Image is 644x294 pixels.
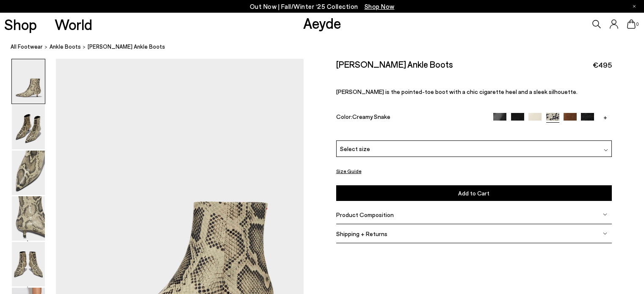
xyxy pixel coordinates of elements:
a: Shop [4,17,37,32]
a: World [55,17,92,32]
img: svg%3E [603,231,607,236]
a: All Footwear [11,42,43,51]
button: Add to Cart [336,185,612,201]
p: Out Now | Fall/Winter ‘25 Collection [250,1,395,12]
span: Creamy Snake [352,113,390,120]
span: ankle boots [50,43,81,50]
button: Size Guide [336,166,362,176]
span: [PERSON_NAME] is the pointed-toe boot with a chic cigarette heel and a sleek silhouette. [336,88,578,95]
a: + [599,113,612,121]
img: Sofie Leather Ankle Boots - Image 2 [12,105,45,149]
nav: breadcrumb [11,36,644,59]
a: Aeyde [303,14,341,32]
span: Shipping + Returns [336,230,387,237]
span: [PERSON_NAME] Ankle Boots [88,42,165,51]
img: Sofie Leather Ankle Boots - Image 5 [12,242,45,286]
a: 0 [627,19,636,29]
span: €495 [593,60,612,70]
span: Select size [340,144,370,153]
span: Add to Cart [458,190,489,197]
img: svg%3E [603,212,607,217]
img: Sofie Leather Ankle Boots - Image 3 [12,151,45,195]
a: ankle boots [50,42,81,51]
span: Product Composition [336,211,394,218]
img: Sofie Leather Ankle Boots - Image 4 [12,196,45,241]
img: svg%3E [604,148,608,152]
div: Color: [336,113,485,123]
span: 0 [636,22,640,27]
h2: [PERSON_NAME] Ankle Boots [336,59,453,69]
img: Sofie Leather Ankle Boots - Image 1 [12,59,45,104]
span: Navigate to /collections/new-in [365,3,395,10]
